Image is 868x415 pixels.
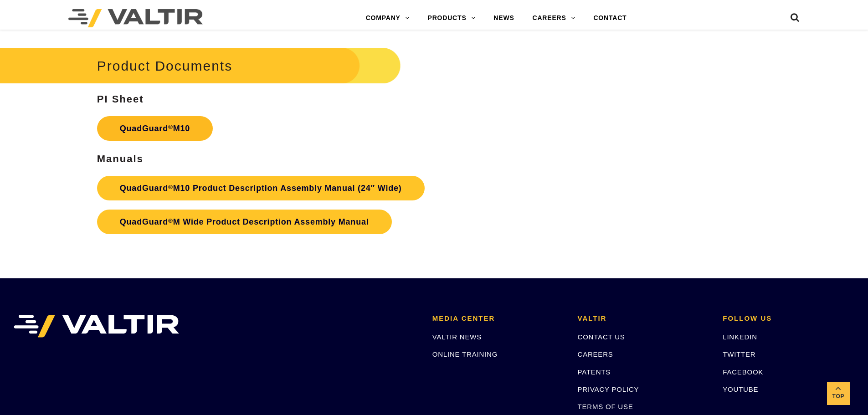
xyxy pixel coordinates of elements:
[168,217,173,224] sup: ®
[723,350,755,358] a: TWITTER
[578,368,611,376] a: PATENTS
[578,403,633,410] a: TERMS OF USE
[419,9,485,27] a: PRODUCTS
[432,315,564,323] h2: MEDIA CENTER
[578,333,625,341] a: CONTACT US
[723,333,757,341] a: LINKEDIN
[578,350,613,358] a: CAREERS
[578,315,709,323] h2: VALTIR
[723,368,763,376] a: FACEBOOK
[723,315,854,323] h2: FOLLOW US
[97,210,392,234] a: QuadGuard®M Wide Product Description Assembly Manual
[432,333,482,341] a: VALTIR NEWS
[97,176,425,200] a: QuadGuard®M10 Product Description Assembly Manual (24″ Wide)
[524,9,585,27] a: CAREERS
[578,385,639,393] a: PRIVACY POLICY
[14,315,179,338] img: VALTIR
[357,9,419,27] a: COMPANY
[827,382,850,405] a: Top
[68,9,203,27] img: Valtir
[484,9,523,27] a: NEWS
[432,350,498,358] a: ONLINE TRAINING
[168,123,173,130] sup: ®
[584,9,636,27] a: CONTACT
[168,184,173,190] sup: ®
[97,116,213,141] a: QuadGuard®M10
[97,93,144,105] strong: PI Sheet
[827,391,850,402] span: Top
[723,385,758,393] a: YOUTUBE
[97,153,144,164] strong: Manuals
